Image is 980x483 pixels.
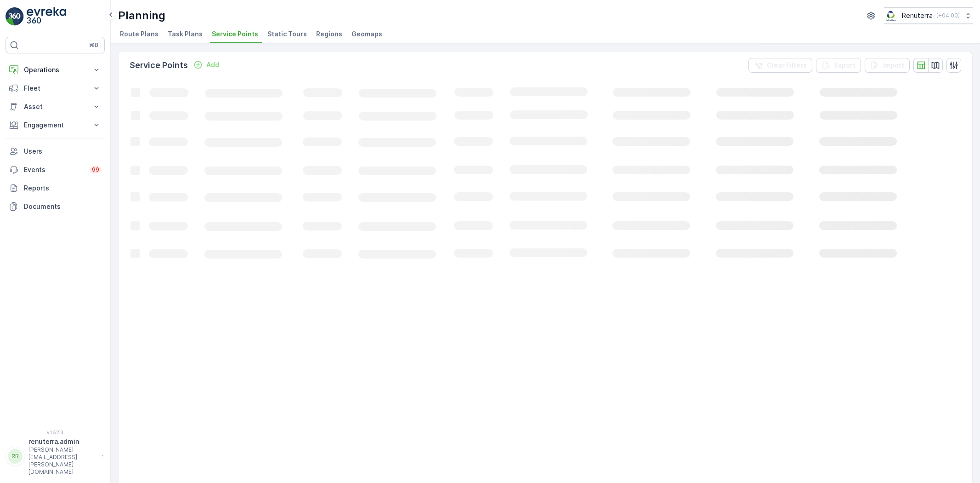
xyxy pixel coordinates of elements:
[816,58,861,73] button: Export
[883,61,904,70] p: Import
[6,161,105,179] a: Events99
[206,60,219,69] p: Add
[212,29,258,39] span: Service Points
[865,58,910,73] button: Import
[24,121,86,130] p: Engagement
[118,8,165,23] p: Planning
[28,446,97,476] p: [PERSON_NAME][EMAIL_ADDRESS][PERSON_NAME][DOMAIN_NAME]
[834,61,855,70] p: Export
[24,84,86,93] p: Fleet
[767,61,807,70] p: Clear Filters
[902,11,933,20] p: Renuterra
[316,29,342,39] span: Regions
[6,98,105,116] button: Asset
[6,430,105,435] span: v 1.52.3
[351,29,382,39] span: Geomaps
[267,29,307,39] span: Static Tours
[28,437,97,446] p: renuterra.admin
[190,59,223,70] button: Add
[24,147,101,156] p: Users
[24,65,86,75] p: Operations
[748,58,812,73] button: Clear Filters
[24,184,101,193] p: Reports
[120,29,159,39] span: Route Plans
[6,116,105,134] button: Engagement
[27,7,66,26] img: logo_light-DOdMpM7g.png
[6,179,105,197] a: Reports
[6,7,24,26] img: logo
[884,11,898,21] img: Screenshot_2024-07-26_at_13.33.01.png
[6,437,105,476] button: RRrenuterra.admin[PERSON_NAME][EMAIL_ADDRESS][PERSON_NAME][DOMAIN_NAME]
[89,41,98,49] p: ⌘B
[6,79,105,98] button: Fleet
[6,197,105,216] a: Documents
[24,102,86,111] p: Asset
[130,59,188,72] p: Service Points
[24,202,101,211] p: Documents
[92,166,99,173] p: 99
[6,142,105,161] a: Users
[6,61,105,79] button: Operations
[8,449,23,464] div: RR
[24,165,85,174] p: Events
[168,29,203,39] span: Task Plans
[884,7,973,24] button: Renuterra(+04:00)
[936,12,960,19] p: ( +04:00 )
